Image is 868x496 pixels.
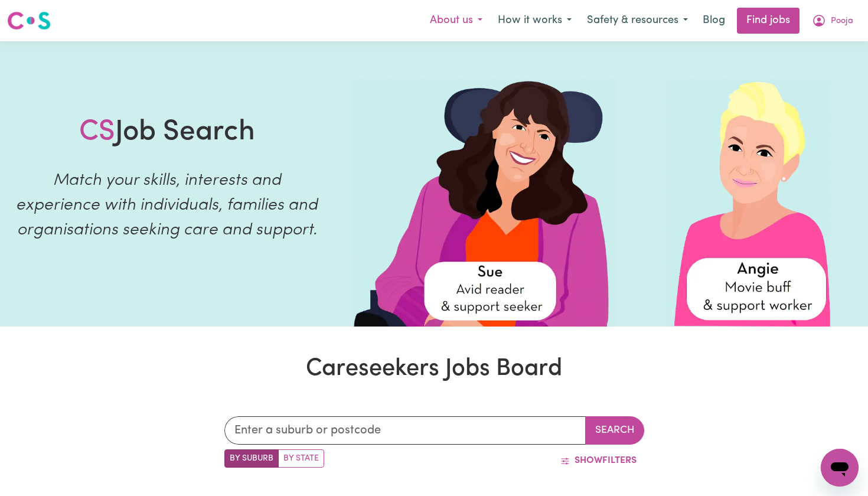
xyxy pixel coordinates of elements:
a: Blog [696,8,732,34]
img: Careseekers logo [7,10,51,31]
button: My Account [804,8,861,33]
button: Search [585,416,644,445]
label: Search by state [278,449,324,468]
iframe: Button to launch messaging window [821,449,859,487]
a: Find jobs [737,8,800,34]
button: About us [422,8,490,33]
span: Pooja [831,15,853,28]
button: ShowFilters [553,449,644,472]
a: Careseekers logo [7,7,51,34]
p: Match your skills, interests and experience with individuals, families and organisations seeking ... [14,168,319,243]
span: Show [575,456,602,465]
span: CS [79,118,115,146]
button: Safety & resources [579,8,696,33]
h1: Job Search [79,116,255,150]
input: Enter a suburb or postcode [224,416,586,445]
label: Search by suburb/post code [224,449,279,468]
button: How it works [490,8,579,33]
